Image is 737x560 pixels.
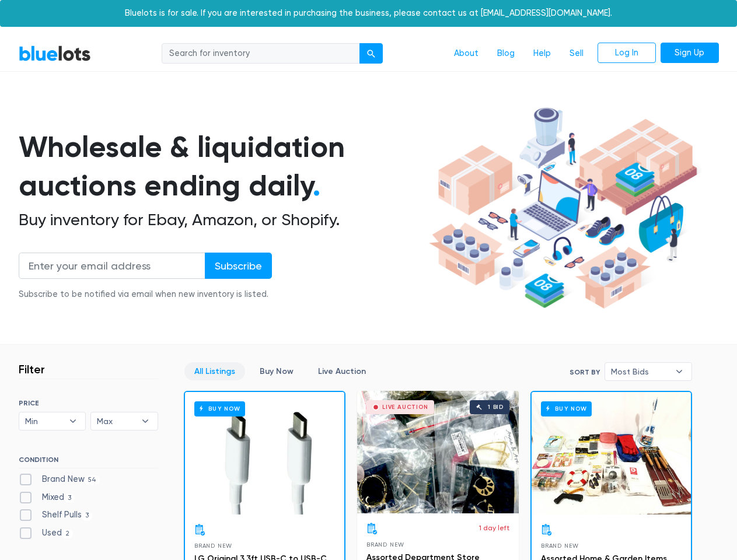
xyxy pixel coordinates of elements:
span: Brand New [194,542,232,549]
h6: Buy Now [194,401,245,416]
span: . [313,168,320,203]
a: About [445,43,488,65]
label: Sort By [570,367,600,377]
span: Min [25,412,64,430]
h1: Wholesale & liquidation auctions ending daily [19,128,425,205]
input: Subscribe [205,253,272,279]
span: Max [97,412,135,430]
a: Buy Now [250,362,303,380]
h6: Buy Now [541,401,592,416]
img: hero-ee84e7d0318cb26816c560f6b4441b76977f77a177738b4e94f68c95b2b83dbb.png [425,102,701,314]
a: Buy Now [532,392,691,514]
h3: Filter [19,362,45,376]
div: 1 bid [488,404,504,410]
a: Live Auction 1 bid [357,391,519,513]
input: Enter your email address [19,253,205,279]
a: Sign Up [661,43,719,64]
p: 1 day left [479,523,509,533]
span: 3 [64,494,75,503]
b: ▾ [133,412,158,430]
a: Help [524,43,560,65]
h6: CONDITION [19,456,158,468]
a: Buy Now [185,392,344,514]
span: Most Bids [611,363,669,380]
b: ▾ [667,363,691,380]
h6: PRICE [19,399,158,407]
input: Search for inventory [162,43,360,64]
label: Shelf Pulls [19,509,93,521]
a: BlueLots [19,45,91,62]
span: Brand New [366,541,404,548]
a: Sell [560,43,593,65]
div: Live Auction [382,404,428,410]
h2: Buy inventory for Ebay, Amazon, or Shopify. [19,210,425,230]
span: 2 [62,529,74,538]
a: Blog [488,43,524,65]
a: All Listings [184,362,245,380]
span: 3 [82,512,93,521]
label: Used [19,527,74,540]
b: ▾ [61,412,85,430]
label: Brand New [19,473,100,486]
a: Live Auction [308,362,376,380]
span: 54 [85,475,100,485]
span: Brand New [541,542,579,549]
a: Log In [598,43,656,64]
div: Subscribe to be notified via email when new inventory is listed. [19,288,272,301]
label: Mixed [19,491,75,504]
